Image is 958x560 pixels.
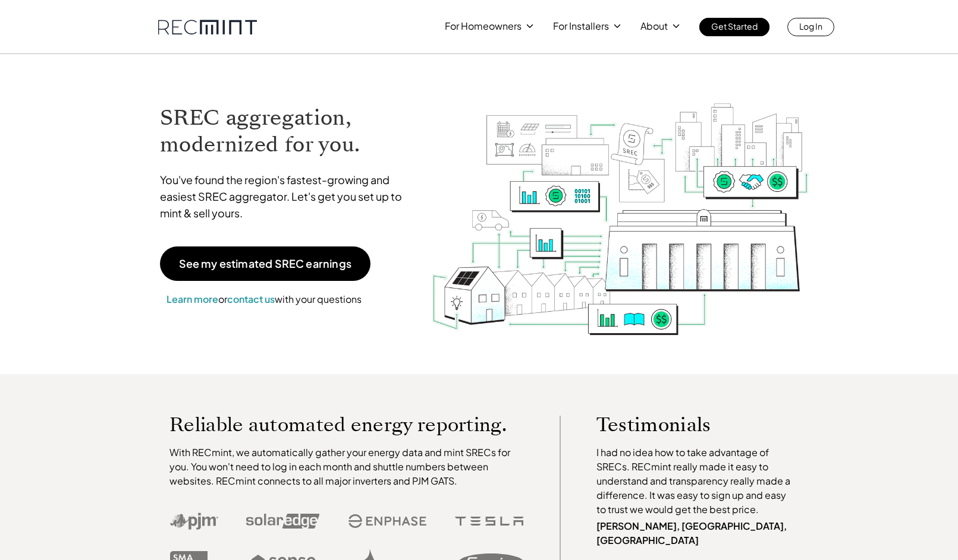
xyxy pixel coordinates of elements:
[711,18,758,34] p: Get Started
[160,292,368,307] p: or with your questions
[179,258,351,269] p: See my estimated SREC earnings
[699,18,769,36] a: Get Started
[596,519,796,548] p: [PERSON_NAME], [GEOGRAPHIC_DATA], [GEOGRAPHIC_DATA]
[169,445,524,488] p: With RECmint, we automatically gather your energy data and mint SRECs for you. You won't need to ...
[160,246,370,281] a: See my estimated SREC earnings
[431,72,810,338] img: RECmint value cycle
[169,416,524,434] p: Reliable automated energy reporting.
[160,105,413,158] h1: SREC aggregation, modernized for you.
[445,18,522,34] p: For Homeowners
[167,293,218,305] a: Learn more
[787,18,834,36] a: Log In
[640,18,668,34] p: About
[553,18,609,34] p: For Installers
[227,293,275,305] a: contact us
[596,416,774,434] p: Testimonials
[596,445,796,517] p: I had no idea how to take advantage of SRECs. RECmint really made it easy to understand and trans...
[160,172,413,222] p: You've found the region's fastest-growing and easiest SREC aggregator. Let's get you set up to mi...
[799,18,822,34] p: Log In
